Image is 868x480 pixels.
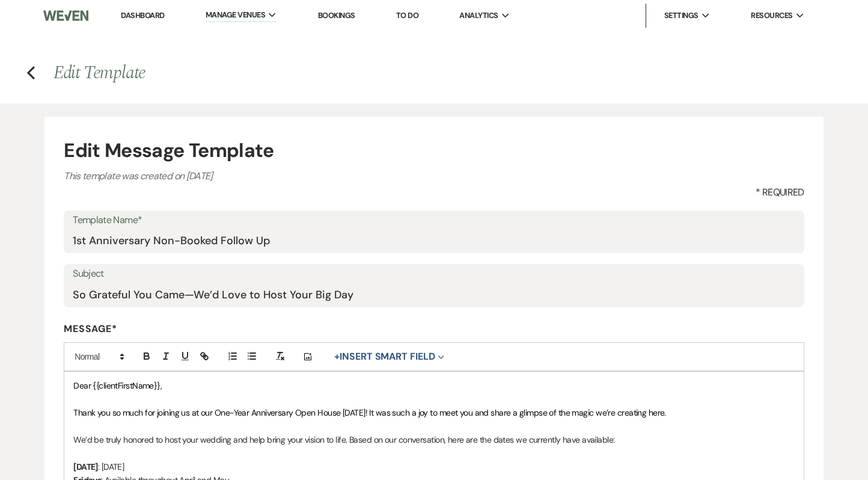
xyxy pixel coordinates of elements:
[64,136,804,165] h4: Edit Message Template
[121,10,164,20] a: Dashboard
[756,185,804,200] span: * Required
[751,10,792,22] span: Resources
[318,10,355,20] a: Bookings
[73,460,795,473] p: : [DATE]
[73,265,795,283] label: Subject
[73,407,666,418] span: Thank you so much for joining us at our One-Year Anniversary Open House [DATE]! It was such a joy...
[53,59,145,87] span: Edit Template
[73,461,98,472] strong: [DATE]
[43,3,88,28] img: Weven Logo
[206,9,265,21] span: Manage Venues
[73,212,795,229] label: Template Name*
[73,380,162,391] span: Dear {{clientFirstName}},
[330,349,448,364] button: Insert Smart Field
[64,168,804,184] p: This template was created on [DATE]
[334,352,340,362] span: +
[64,322,804,335] label: Message*
[73,433,795,446] p: We’d be truly honored to host your wedding and help bring your vision to life. Based on our conve...
[396,10,418,20] a: To Do
[664,10,698,22] span: Settings
[459,10,498,22] span: Analytics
